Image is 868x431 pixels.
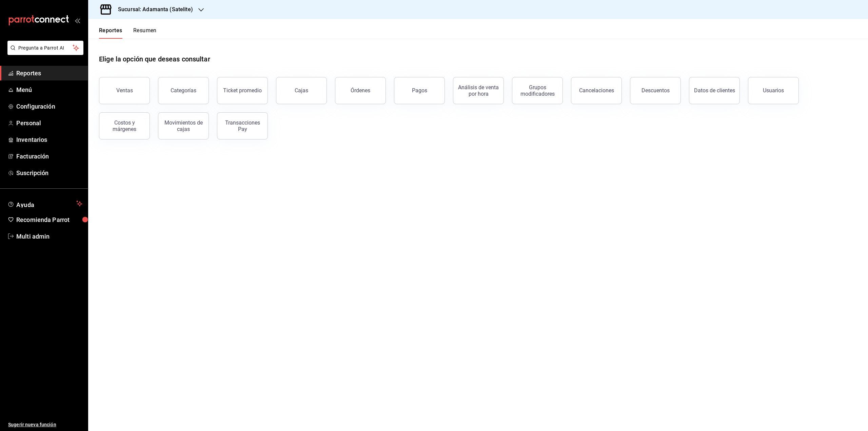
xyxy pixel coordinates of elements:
[217,112,268,139] button: Transacciones Pay
[763,87,784,94] div: Usuarios
[571,77,622,104] button: Cancelaciones
[16,200,74,208] span: Ayuda
[16,152,82,161] span: Facturación
[516,84,558,97] div: Grupos modificadores
[412,87,427,94] div: Pagos
[457,84,499,97] div: Análisis de venta por hora
[16,232,82,241] span: Multi admin
[171,87,196,94] div: Categorías
[133,27,157,39] button: Resumen
[16,135,82,144] span: Inventarios
[16,215,82,224] span: Recomienda Parrot
[642,87,670,94] div: Descuentos
[5,49,83,56] a: Pregunta a Parrot AI
[99,112,150,139] button: Costos y márgenes
[694,87,735,94] div: Datos de clientes
[217,77,268,104] button: Ticket promedio
[103,119,145,132] div: Costos y márgenes
[276,77,327,104] a: Cajas
[99,27,157,39] div: navigation tabs
[16,85,82,94] span: Menú
[394,77,445,104] button: Pagos
[221,119,263,132] div: Transacciones Pay
[8,421,82,428] span: Sugerir nueva función
[99,27,122,39] button: Reportes
[295,87,309,95] div: Cajas
[16,118,82,128] span: Personal
[453,77,504,104] button: Análisis de venta por hora
[689,77,740,104] button: Datos de clientes
[16,168,82,177] span: Suscripción
[630,77,681,104] button: Descuentos
[158,77,209,104] button: Categorías
[223,87,262,94] div: Ticket promedio
[113,5,193,14] h3: Sucursal: Adamanta (Satelite)
[335,77,386,104] button: Órdenes
[748,77,799,104] button: Usuarios
[512,77,563,104] button: Grupos modificadores
[75,18,80,23] button: open_drawer_menu
[158,112,209,139] button: Movimientos de cajas
[99,54,210,64] h1: Elige la opción que deseas consultar
[18,44,73,52] span: Pregunta a Parrot AI
[116,87,133,94] div: Ventas
[16,69,82,78] span: Reportes
[7,41,83,55] button: Pregunta a Parrot AI
[16,102,82,111] span: Configuración
[99,77,150,104] button: Ventas
[162,119,204,132] div: Movimientos de cajas
[351,87,370,94] div: Órdenes
[579,87,614,94] div: Cancelaciones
